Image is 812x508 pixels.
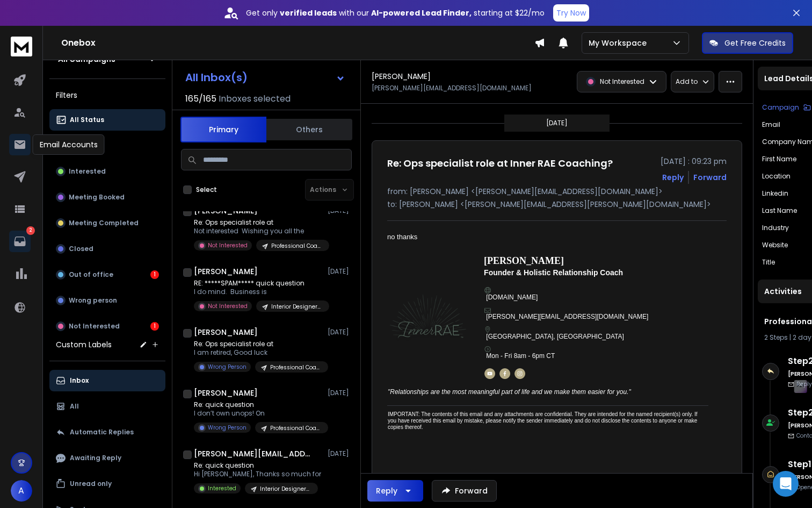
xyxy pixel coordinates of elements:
[376,485,397,496] div: Reply
[387,232,701,242] div: no thanks
[499,368,510,379] img: facebook
[484,326,491,333] img: icon
[372,71,431,82] h1: [PERSON_NAME]
[49,290,165,311] button: Wrong person
[56,339,112,350] h3: Custom Labels
[70,402,79,411] p: All
[69,167,106,176] p: Interested
[764,333,788,342] span: 2 Steps
[11,37,32,56] img: logo
[762,103,799,112] p: Campaign
[367,480,423,502] button: Reply
[484,255,564,266] span: [PERSON_NAME]
[150,270,159,279] div: 1
[70,428,134,437] p: Automatic Replies
[61,37,534,49] h1: Onebox
[9,231,31,252] a: 2
[208,241,248,249] p: Not Interested
[762,172,791,181] p: location
[194,470,321,478] p: Hi [PERSON_NAME], Thanks so much for
[600,77,644,86] p: Not Interested
[260,485,311,493] p: Interior Designers - GMAP
[194,327,258,338] h1: [PERSON_NAME]
[762,189,788,198] p: linkedin
[762,241,788,249] p: website
[556,8,586,18] p: Try Now
[49,421,165,443] button: Automatic Replies
[328,389,352,397] p: [DATE]
[486,333,624,340] span: [GEOGRAPHIC_DATA], [GEOGRAPHIC_DATA]
[194,348,323,357] p: I am retired, Good luck
[328,449,352,458] p: [DATE]
[11,480,32,502] button: A
[724,38,786,48] p: Get Free Credits
[246,8,545,18] p: Get only with our starting at $22/mo
[266,118,352,141] button: Others
[486,294,538,301] a: [DOMAIN_NAME]
[194,409,323,418] p: I don’t own unops! On
[180,117,266,142] button: Primary
[177,67,354,88] button: All Inbox(s)
[194,461,321,470] p: Re: quick question
[372,84,532,92] p: [PERSON_NAME][EMAIL_ADDRESS][DOMAIN_NAME]
[194,288,323,296] p: I do mind. Business is
[69,219,139,227] p: Meeting Completed
[387,156,613,171] h1: Re: Ops specialist role at Inner RAE Coaching?
[33,134,105,155] div: Email Accounts
[762,120,780,129] p: Email
[49,447,165,469] button: Awaiting Reply
[773,471,799,497] div: Open Intercom Messenger
[328,267,352,276] p: [DATE]
[208,302,248,310] p: Not Interested
[196,185,217,194] label: Select
[387,186,727,197] p: from: [PERSON_NAME] <[PERSON_NAME][EMAIL_ADDRESS][DOMAIN_NAME]>
[693,172,727,183] div: Forward
[49,396,165,417] button: All
[69,296,117,305] p: Wrong person
[484,346,491,352] img: icon
[194,400,323,409] p: Re: quick question
[49,109,165,131] button: All Status
[194,218,323,227] p: Re: Ops specialist role at
[49,88,165,103] h3: Filters
[194,227,323,235] p: Not interested Wishing you all the
[762,103,811,112] button: Campaign
[49,187,165,208] button: Meeting Booked
[49,238,165,260] button: Closed
[546,119,568,127] p: [DATE]
[387,199,727,210] p: to: [PERSON_NAME] <[PERSON_NAME][EMAIL_ADDRESS][PERSON_NAME][DOMAIN_NAME]>
[26,226,35,235] p: 2
[271,242,323,250] p: Professional Coaches
[49,370,165,391] button: Inbox
[486,352,555,360] span: Mon - Fri 8am - 6pm CT
[762,258,775,267] p: title
[69,193,125,202] p: Meeting Booked
[388,388,631,396] i: "Relationships are the most meaningful part of life and we make them easier for you."
[514,368,525,379] img: instagram
[388,291,469,344] img: photo
[219,92,291,105] h3: Inboxes selected
[388,411,704,431] p: IMPORTANT: The contents of this email and any attachments are confidential. They are intended for...
[49,264,165,285] button: Out of office1
[49,135,165,156] button: Lead
[270,424,322,432] p: Professional Coaches
[185,92,216,105] span: 165 / 165
[150,322,159,331] div: 1
[208,424,247,432] p: Wrong Person
[270,363,322,371] p: Professional Coaches
[484,368,495,379] img: youtube
[762,224,789,232] p: industry
[762,206,797,215] p: Last Name
[194,448,312,459] h1: [PERSON_NAME][EMAIL_ADDRESS][DOMAIN_NAME]
[589,38,651,48] p: My Workspace
[486,313,648,320] a: [PERSON_NAME][EMAIL_ADDRESS][DOMAIN_NAME]
[70,116,104,124] p: All Status
[69,270,113,279] p: Out of office
[194,340,323,348] p: Re: Ops specialist role at
[194,388,258,398] h1: [PERSON_NAME]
